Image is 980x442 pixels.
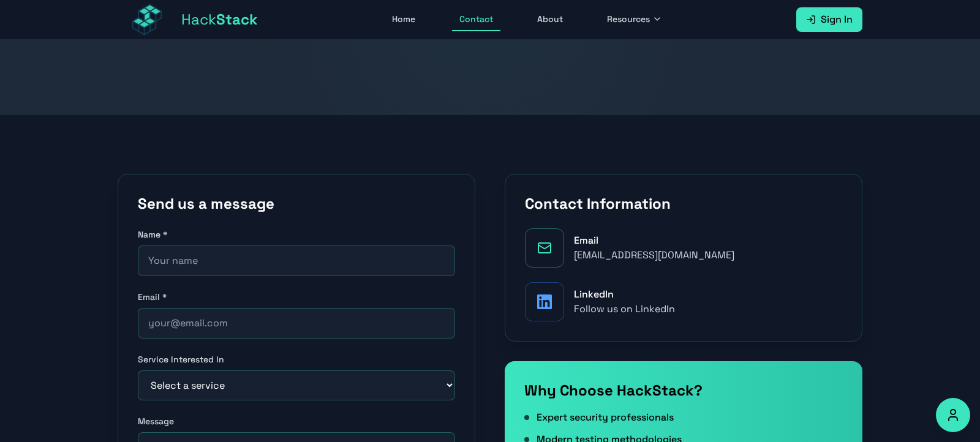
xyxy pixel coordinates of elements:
span: Sign In [821,12,853,27]
label: Email * [138,291,455,303]
a: Home [385,8,423,31]
a: Contact [452,8,500,31]
div: Follow us on LinkedIn [574,302,675,317]
a: Email[EMAIL_ADDRESS][DOMAIN_NAME] [525,228,842,268]
h3: Why Choose HackStack? [524,381,843,400]
div: LinkedIn [574,287,675,302]
label: Name * [138,228,455,241]
h2: Contact Information [525,194,842,214]
h2: Send us a message [138,194,455,214]
label: Message [138,415,455,427]
button: Resources [600,8,669,31]
span: Stack [216,10,258,29]
div: Email [574,233,734,248]
div: [EMAIL_ADDRESS][DOMAIN_NAME] [574,248,734,263]
button: Accessibility Options [936,398,970,432]
input: your@email.com [138,308,455,339]
span: Hack [181,10,258,29]
a: Sign In [796,7,862,32]
span: Resources [607,13,650,25]
span: Expert security professionals [537,410,674,425]
label: Service Interested In [138,353,455,365]
a: About [530,8,570,31]
a: LinkedInFollow us on LinkedIn [525,282,842,321]
input: Your name [138,245,455,276]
